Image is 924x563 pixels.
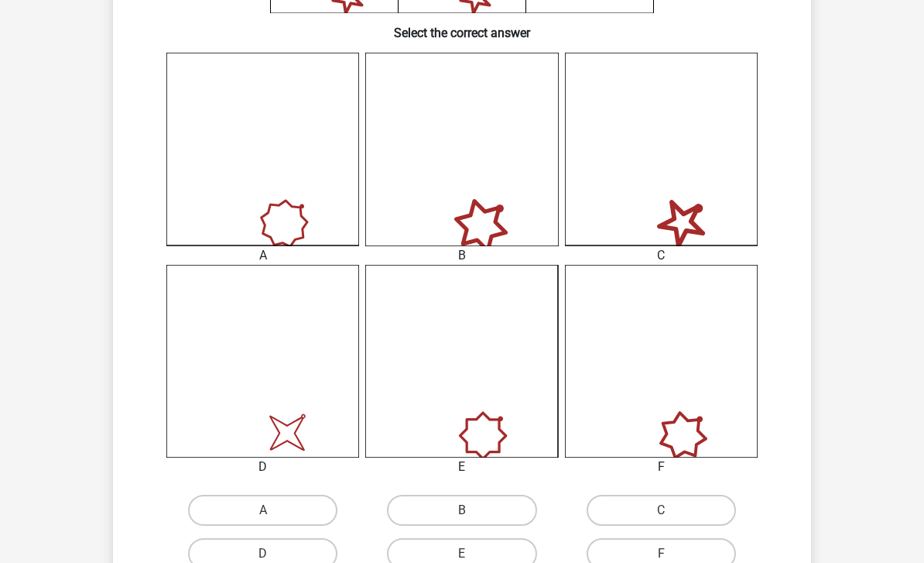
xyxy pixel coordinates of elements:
h6: Select the correct answer [138,13,786,40]
label: A [188,495,337,526]
div: E [354,458,570,476]
div: F [553,458,769,476]
div: A [155,246,371,265]
div: D [155,458,371,476]
label: B [387,495,536,526]
div: B [354,246,570,265]
label: C [587,495,736,526]
div: C [553,246,769,265]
